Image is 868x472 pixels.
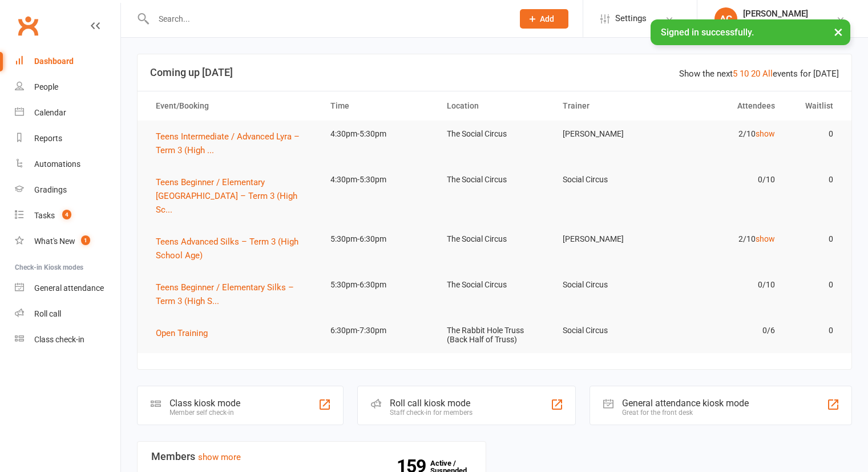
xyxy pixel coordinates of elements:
[15,327,120,353] a: Class kiosk mode
[320,226,437,253] td: 5:30pm-6:30pm
[756,234,775,243] a: show
[733,69,737,79] a: 5
[34,108,66,117] div: Calendar
[437,166,553,193] td: The Social Circus
[15,229,120,254] a: What's New1
[150,11,505,27] input: Search...
[740,69,749,79] a: 10
[540,14,554,23] span: Add
[62,210,71,219] span: 4
[743,19,830,29] div: The Social Circus Pty Ltd
[15,126,120,151] a: Reports
[81,235,90,245] span: 1
[156,130,310,157] button: Teens Intermediate / Advanced Lyra – Term 3 (High ...
[34,335,84,344] div: Class check-in
[156,175,310,217] button: Teens Beginner / Elementary [GEOGRAPHIC_DATA] – Term 3 (High Sc...
[320,166,437,193] td: 4:30pm-5:30pm
[552,226,669,253] td: [PERSON_NAME]
[146,91,320,121] th: Event/Booking
[198,452,241,462] a: show more
[552,317,669,344] td: Social Circus
[785,121,843,147] td: 0
[15,49,120,74] a: Dashboard
[390,409,473,417] div: Staff check-in for members
[669,91,785,121] th: Attendees
[785,317,843,344] td: 0
[669,166,785,193] td: 0/10
[320,121,437,147] td: 4:30pm-5:30pm
[520,9,568,29] button: Add
[615,6,647,31] span: Settings
[669,271,785,298] td: 0/10
[15,275,120,301] a: General attendance kiosk mode
[156,326,216,340] button: Open Training
[169,409,240,417] div: Member self check-in
[669,121,785,147] td: 2/10
[751,69,760,79] a: 20
[669,226,785,253] td: 2/10
[437,317,553,353] td: The Rabbit Hole Truss (Back Half of Truss)
[34,82,58,91] div: People
[679,67,839,81] div: Show the next events for [DATE]
[151,451,472,462] h3: Members
[169,398,240,409] div: Class kiosk mode
[437,121,553,147] td: The Social Circus
[390,398,473,409] div: Roll call kiosk mode
[15,151,120,177] a: Automations
[15,177,120,203] a: Gradings
[552,271,669,298] td: Social Circus
[15,301,120,327] a: Roll call
[743,9,830,19] div: [PERSON_NAME]
[320,317,437,344] td: 6:30pm-7:30pm
[34,309,61,318] div: Roll call
[669,317,785,344] td: 0/6
[714,7,737,30] div: AC
[15,203,120,229] a: Tasks 4
[320,271,437,298] td: 5:30pm-6:30pm
[34,237,75,246] div: What's New
[437,226,553,253] td: The Social Circus
[756,129,775,138] a: show
[785,166,843,193] td: 0
[34,283,104,293] div: General attendance
[34,134,62,143] div: Reports
[437,271,553,298] td: The Social Circus
[552,166,669,193] td: Social Circus
[34,57,74,66] div: Dashboard
[785,226,843,253] td: 0
[156,131,300,155] span: Teens Intermediate / Advanced Lyra – Term 3 (High ...
[34,159,80,169] div: Automations
[785,271,843,298] td: 0
[14,11,42,40] a: Clubworx
[762,69,773,79] a: All
[320,91,437,121] th: Time
[150,67,839,78] h3: Coming up [DATE]
[156,282,294,306] span: Teens Beginner / Elementary Silks – Term 3 (High S...
[15,74,120,100] a: People
[156,281,310,308] button: Teens Beginner / Elementary Silks – Term 3 (High S...
[34,185,67,194] div: Gradings
[552,91,669,121] th: Trainer
[34,211,55,220] div: Tasks
[828,19,849,44] button: ×
[156,235,310,262] button: Teens Advanced Silks – Term 3 (High School Age)
[785,91,843,121] th: Waitlist
[156,237,298,261] span: Teens Advanced Silks – Term 3 (High School Age)
[15,100,120,126] a: Calendar
[156,177,297,215] span: Teens Beginner / Elementary [GEOGRAPHIC_DATA] – Term 3 (High Sc...
[437,91,553,121] th: Location
[552,121,669,147] td: [PERSON_NAME]
[661,27,754,38] span: Signed in successfully.
[622,409,749,417] div: Great for the front desk
[156,328,208,338] span: Open Training
[622,398,749,409] div: General attendance kiosk mode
